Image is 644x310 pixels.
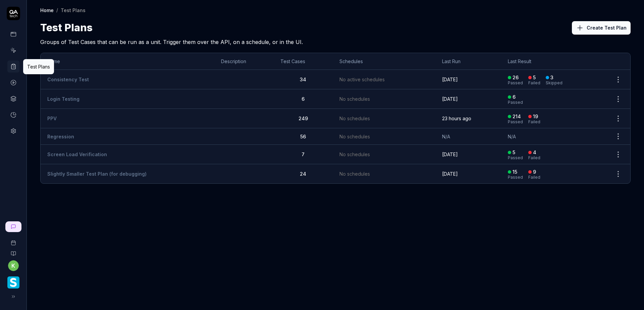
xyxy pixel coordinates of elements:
time: [DATE] [442,77,458,82]
th: Name [41,53,214,70]
div: 4 [533,149,536,156]
time: [DATE] [442,151,458,157]
a: Home [40,7,54,13]
div: 5 [513,149,515,156]
div: Failed [528,156,540,160]
span: No active schedules [339,76,385,83]
span: 249 [299,116,308,121]
button: k [8,260,19,271]
button: Smartlinx Logo [3,271,24,290]
div: 19 [533,114,538,120]
div: Failed [528,120,540,124]
button: Create Test Plan [572,21,631,35]
div: Skipped [546,81,562,85]
th: Test Cases [274,53,333,70]
a: Book a call with us [3,235,24,246]
th: Last Run [435,53,501,70]
th: Last Result [501,53,606,70]
div: Failed [528,81,540,85]
div: 214 [513,114,521,120]
span: No schedules [339,95,370,102]
div: / [56,7,58,13]
div: Passed [508,81,523,85]
span: N/A [508,134,516,139]
div: 3 [550,75,553,81]
div: 6 [513,94,516,100]
a: PPV [47,116,57,121]
a: Login Testing [47,96,79,102]
h1: Test Plans [40,20,93,35]
a: Regression [47,134,74,139]
div: Passed [508,175,523,179]
span: No schedules [339,170,370,177]
span: No schedules [339,133,370,140]
a: Documentation [3,246,24,256]
h2: Groups of Test Cases that can be run as a unit. Trigger them over the API, on a schedule, or in t... [40,35,631,46]
div: Test Plans [27,63,50,70]
div: Passed [508,156,523,160]
span: N/A [442,134,450,139]
a: Consistency Test [47,77,89,82]
time: [DATE] [442,171,458,177]
span: No schedules [339,115,370,122]
a: Slightly Smaller Test Plan (for debugging) [47,171,147,177]
span: 24 [300,171,306,177]
div: 26 [513,75,519,81]
time: 23 hours ago [442,116,471,121]
a: New conversation [5,221,21,232]
div: Test Plans [61,7,86,13]
div: 5 [533,75,536,81]
th: Schedules [333,53,436,70]
span: 56 [300,134,306,139]
span: 7 [302,151,305,157]
div: 9 [533,169,536,175]
time: [DATE] [442,96,458,102]
div: 15 [513,169,517,175]
div: Failed [528,175,540,179]
a: Screen Load Verification [47,151,107,157]
div: Passed [508,100,523,104]
img: Smartlinx Logo [7,276,19,289]
th: Description [214,53,274,70]
span: 6 [302,96,305,102]
div: Passed [508,120,523,124]
span: No schedules [339,151,370,158]
span: 34 [300,77,306,82]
